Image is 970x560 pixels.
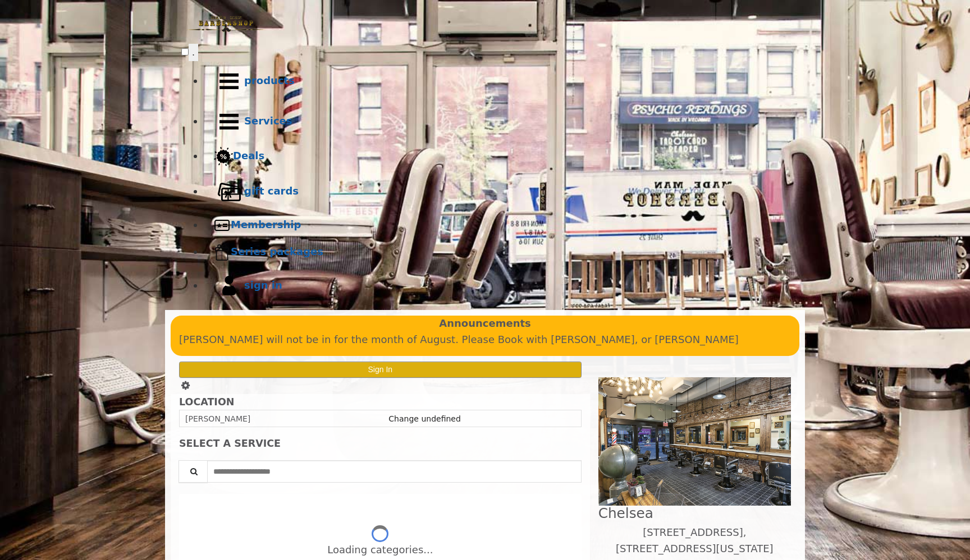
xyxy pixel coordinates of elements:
img: Products [214,66,244,96]
b: LOCATION [179,396,234,408]
a: sign insign in [204,266,789,306]
button: menu toggle [189,44,198,61]
b: Series packages [231,246,323,257]
a: DealsDeals [204,142,789,172]
input: menu toggle [181,48,189,55]
p: [STREET_ADDRESS],[STREET_ADDRESS][US_STATE] [598,525,791,557]
b: Deals [233,150,264,161]
b: sign in [244,279,282,291]
div: Loading categories... [327,542,433,558]
img: Gift cards [214,177,244,207]
img: Membership [214,217,231,234]
b: Announcements [439,316,531,332]
button: Service Search [179,460,208,483]
b: gift cards [244,185,299,197]
img: Services [214,107,244,137]
span: [PERSON_NAME] [185,414,250,423]
span: . [192,47,195,58]
b: Membership [231,219,301,230]
b: products [244,75,295,86]
div: SELECT A SERVICE [179,438,582,449]
img: Series packages [214,244,231,261]
h2: Chelsea [598,506,791,521]
p: [PERSON_NAME] will not be in for the month of August. Please Book with [PERSON_NAME], or [PERSON_... [179,332,791,348]
img: sign in [214,271,244,301]
a: ServicesServices [204,101,789,142]
a: Change undefined [388,414,461,423]
a: Gift cardsgift cards [204,172,789,212]
button: Sign In [179,362,582,378]
a: Productsproducts [204,61,789,101]
img: Deals [214,147,233,166]
a: Series packagesSeries packages [204,239,789,266]
a: MembershipMembership [204,212,789,239]
b: Services [244,115,292,127]
img: Made Man Barbershop logo [181,6,271,42]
